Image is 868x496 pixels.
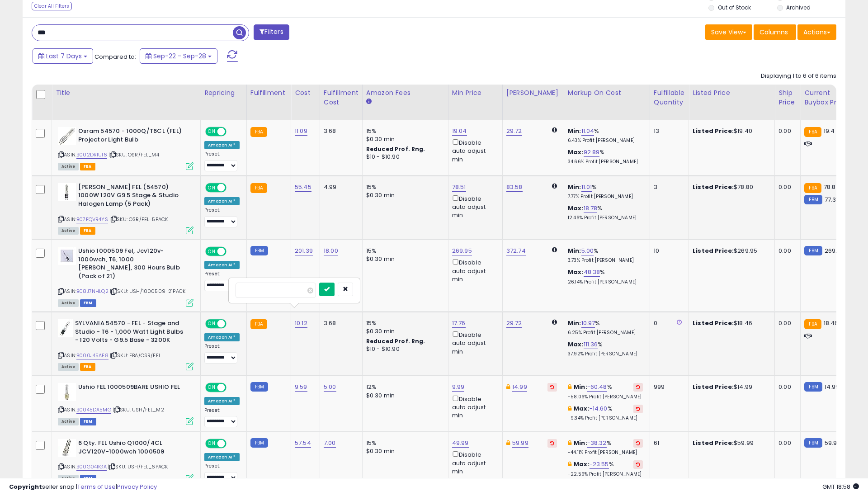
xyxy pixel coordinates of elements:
a: B002DR1U16 [76,151,107,159]
div: Fulfillment Cost [324,88,359,107]
span: 14.99 [825,383,840,391]
div: $10 - $10.90 [366,153,441,161]
div: $0.30 min [366,327,441,335]
a: 9.99 [452,383,465,392]
div: ASIN: [58,319,193,369]
button: Last 7 Days [33,48,93,64]
p: 12.46% Profit [PERSON_NAME] [568,215,643,221]
span: OFF [225,184,240,191]
div: % [568,439,643,456]
div: ASIN: [58,383,193,424]
div: Title [56,88,197,98]
small: FBA [804,127,821,137]
a: 372.74 [506,246,526,255]
a: 78.51 [452,183,466,192]
small: FBM [804,438,822,448]
div: $10 - $10.90 [366,345,441,353]
small: FBM [250,438,268,448]
span: 77.31 [825,195,838,204]
div: $14.99 [693,383,768,391]
span: 59.99 [825,439,841,447]
div: 10 [654,247,682,255]
span: All listings currently available for purchase on Amazon [58,418,79,425]
div: 15% [366,247,441,255]
a: 14.99 [512,383,527,392]
a: 5.00 [581,246,594,255]
div: Fulfillment [250,88,287,98]
a: B0045DA5MG [76,406,111,414]
small: FBM [250,382,268,392]
div: Preset: [204,407,240,428]
span: FBM [80,418,96,425]
div: % [568,319,643,336]
a: 11.04 [581,127,594,136]
span: 19.4 [824,127,835,135]
b: [PERSON_NAME] FEL (54570) 1000W 120V G9.5 Stage & Studio Halogen Lamp (5 Pack) [78,183,188,211]
span: FBM [80,299,96,307]
span: | SKU: USH/1000509-21PACK [110,288,185,295]
div: ASIN: [58,247,193,306]
div: 0 [654,319,682,327]
b: Max: [568,268,584,276]
span: OFF [225,440,240,448]
p: 6.25% Profit [PERSON_NAME] [568,330,643,336]
div: $18.46 [693,319,768,327]
a: B00G041IGA [76,463,107,471]
b: Min: [574,439,587,447]
a: 18.78 [584,204,598,213]
div: $269.95 [693,247,768,255]
span: ON [206,248,217,255]
small: FBM [804,195,822,204]
a: 49.99 [452,439,469,448]
div: Amazon AI * [204,261,240,269]
b: Max: [568,204,584,213]
button: Sep-22 - Sep-28 [140,48,217,64]
div: Min Price [452,88,499,98]
div: ASIN: [58,439,193,481]
div: 12% [366,383,441,391]
span: Compared to: [94,52,136,61]
span: ON [206,184,217,191]
a: 17.76 [452,319,466,328]
div: Amazon AI * [204,141,240,149]
a: 18.00 [324,246,338,255]
small: FBM [804,382,822,392]
p: 6.43% Profit [PERSON_NAME] [568,137,643,144]
a: B000J45AE8 [76,352,108,359]
div: 3 [654,183,682,191]
div: $78.80 [693,183,768,191]
b: 6 Qty. FEL Ushio Q1000/4CL JCV120V-1000wch 1000509 [78,439,188,458]
div: Preset: [204,151,240,171]
div: Preset: [204,463,240,483]
a: 92.89 [584,148,600,157]
span: Columns [759,28,788,37]
b: Reduced Prof. Rng. [366,337,425,345]
b: Min: [568,246,581,255]
a: 59.99 [512,439,528,448]
div: % [568,247,643,264]
span: FBA [80,163,95,170]
div: 15% [366,183,441,191]
a: 83.58 [506,183,523,192]
span: | SKU: OSR/FEL_M4 [108,151,159,158]
span: All listings currently available for purchase on Amazon [58,299,79,307]
a: B07FQVR4YS [76,216,108,223]
span: OFF [225,320,240,328]
a: 10.97 [581,319,595,328]
span: | SKU: OSR/FEL-5PACK [109,216,168,223]
div: Listed Price [693,88,771,98]
div: % [568,460,643,477]
div: 0.00 [778,247,793,255]
a: 269.95 [452,246,472,255]
div: [PERSON_NAME] [506,88,560,98]
span: OFF [225,384,240,392]
label: Out of Stock [718,4,751,11]
small: FBM [250,246,268,255]
small: FBA [250,127,267,137]
div: Amazon AI * [204,333,240,341]
a: Privacy Policy [117,482,157,491]
p: -44.11% Profit [PERSON_NAME] [568,449,643,456]
a: 48.38 [584,268,600,277]
div: 999 [654,383,682,391]
div: Amazon AI * [204,197,240,205]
